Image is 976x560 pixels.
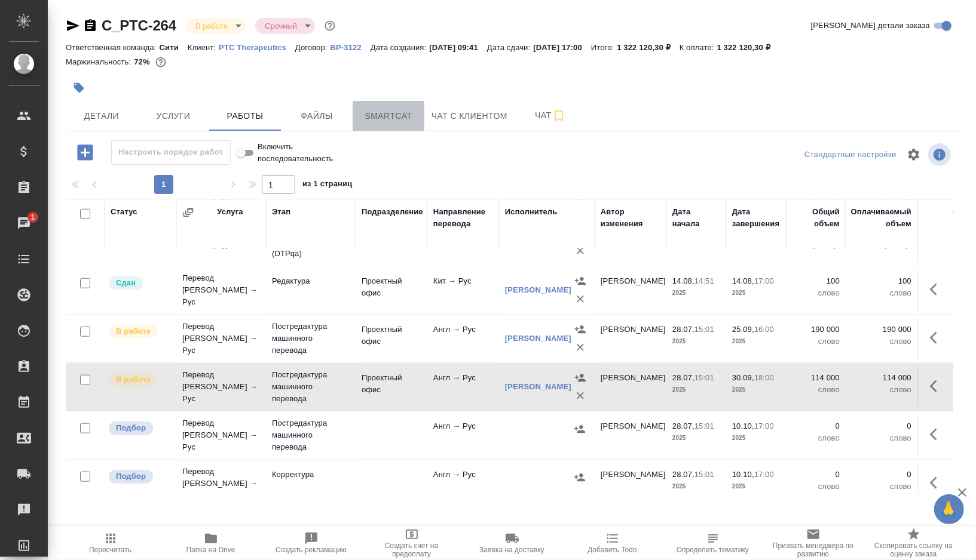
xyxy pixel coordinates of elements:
p: 14:51 [694,276,714,285]
td: Проектный офис [356,318,427,359]
p: Итого: [591,43,617,52]
p: 28.07, [672,470,694,479]
p: слово [792,481,840,493]
p: 0 [792,420,840,432]
div: split button [801,146,899,164]
p: слово [852,336,911,347]
p: 1 322 120,30 ₽ [717,43,779,52]
span: Детали [73,109,130,124]
p: 2025 [672,336,720,347]
td: [PERSON_NAME] [595,366,666,408]
p: PTC Therapeutics [219,43,295,52]
div: Исполнитель выполняет работу [108,324,170,340]
p: 0 [792,469,840,481]
p: 190 000 [852,324,911,336]
button: Добавить тэг [66,75,92,101]
button: В работе [192,21,231,31]
td: [PERSON_NAME] [595,318,666,359]
p: слово [792,432,840,444]
p: [DATE] 17:00 [533,43,591,52]
p: 0 [852,469,911,481]
button: Здесь прячутся важные кнопки [923,372,951,401]
p: 15:01 [694,373,714,382]
td: Англ → Рус [427,318,499,359]
p: 15:01 [694,421,714,430]
button: Скопировать ссылку на оценку заказа [864,527,964,560]
p: 2025 [732,432,780,444]
button: Здесь прячутся важные кнопки [923,420,951,449]
div: Общий объем [792,206,840,230]
a: [PERSON_NAME] [505,334,571,343]
p: Дата сдачи: [487,43,533,52]
button: Призвать менеджера по развитию [763,527,864,560]
div: Этап [272,206,290,218]
p: слово [852,481,911,493]
p: 17:00 [754,421,774,430]
a: 1 [3,208,45,238]
span: Заявка на доставку [479,546,544,554]
div: Можно подбирать исполнителей [108,469,170,485]
button: Назначить [571,420,589,438]
span: Определить тематику [677,546,749,554]
p: 28.07, [672,421,694,430]
div: Исполнитель выполняет работу [108,372,170,388]
button: Пересчитать [60,527,161,560]
p: [DATE] 09:41 [429,43,487,52]
td: [PERSON_NAME] [595,463,666,504]
p: Сдан [116,277,136,289]
span: Услуги [145,109,202,124]
td: Перевод [PERSON_NAME] → Рус [176,315,266,362]
div: Исполнитель [505,206,558,218]
button: Здесь прячутся важные кнопки [923,275,951,304]
p: Ответственная команда: [66,43,160,52]
button: Скопировать ссылку [83,19,97,33]
p: Дата создания: [371,43,429,52]
p: слово [852,287,911,299]
button: 🙏 [934,494,964,524]
p: 2025 [732,481,780,493]
span: Скопировать ссылку на оценку заказа [871,541,957,558]
span: Посмотреть информацию [928,143,953,166]
p: 2025 [732,336,780,347]
p: 2025 [672,287,720,299]
span: Smartcat [360,109,417,124]
span: Файлы [288,109,345,124]
td: Проектный офис [356,269,427,311]
button: Папка на Drive [161,527,261,560]
p: слово [792,336,840,347]
p: Подбор [116,470,146,482]
td: [PERSON_NAME] [595,414,666,456]
a: ВР-3122 [331,42,371,52]
p: Редактура [272,275,350,287]
span: Чат с клиентом [432,109,507,124]
p: 1 322 120,30 ₽ [617,43,679,52]
td: Англ → Рус [427,463,499,504]
p: 17:00 [754,470,774,479]
td: Англ → Рус [427,414,499,456]
p: 190 000 [792,324,840,336]
button: Создать счет на предоплату [362,527,462,560]
div: Автор изменения [601,206,660,230]
p: 10.10, [732,470,754,479]
span: Работы [216,109,274,124]
button: Добавить работу [69,140,102,165]
span: Создать рекламацию [276,546,347,554]
div: Услуга [217,206,243,218]
div: Дата завершения [732,206,780,230]
p: 14.08, [672,276,694,285]
p: слово [792,384,840,396]
p: 2025 [732,287,780,299]
p: слово [852,384,911,396]
td: Перевод [PERSON_NAME] → Рус [176,460,266,507]
p: 114 000 [792,372,840,384]
p: 17:00 [754,276,774,285]
p: 2025 [672,432,720,444]
td: Англ → Рус [427,366,499,408]
p: Постредактура машинного перевода [272,321,350,356]
td: Перевод [PERSON_NAME] → Рус [176,363,266,411]
svg: Подписаться [552,109,566,123]
p: 10.10, [732,421,754,430]
p: Договор: [295,43,331,52]
p: Маржинальность: [66,57,134,66]
button: Определить тематику [663,527,763,560]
